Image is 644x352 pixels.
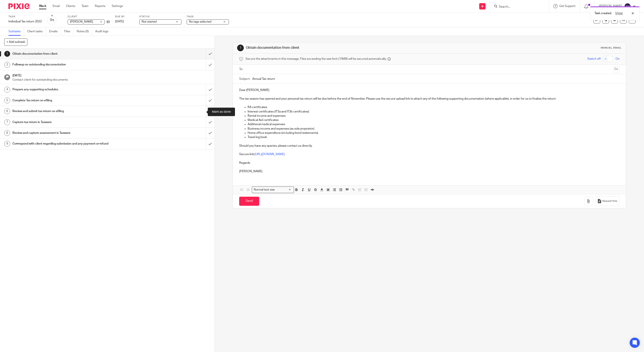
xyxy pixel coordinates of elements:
p: RA certificates [248,105,620,109]
p: Medical Aid certificates [248,118,620,122]
h1: Capture tax return in Taxware [12,119,139,125]
button: View [614,11,624,16]
span: Not started [142,20,157,23]
img: Pixie [8,3,30,9]
a: Email [53,4,60,8]
label: Task [8,15,42,18]
div: Manual email [601,46,622,50]
h1: Correspond with client regarding submission and any payment or refund [12,141,139,147]
a: Subtasks [8,27,24,36]
span: [DATE] [115,20,124,23]
p: Additional medical expenses [248,122,620,126]
p: Contact client for outstanding documents [12,78,210,82]
div: Individual Tax return 2022 [8,19,42,24]
button: Cc [613,66,620,72]
img: svg%3E [624,3,631,10]
div: 0 [50,18,54,22]
label: Client [68,15,110,18]
h1: Obtain documentation from client [246,46,438,50]
div: Search for option [252,187,294,193]
p: Should you have any queries, please contact us directly. [239,144,620,148]
p: Dear [PERSON_NAME] [239,88,620,92]
a: [URL][DOMAIN_NAME] [255,153,285,156]
p: Home office expenditure (including bond statements) [248,131,620,135]
label: Tags [187,15,229,18]
p: The tax season has opened and your personal tax return will be due before the end of November. Pl... [239,97,620,101]
p: Interest certificates (IT3a and IT3b certificates) [248,110,620,114]
h1: Complete Tax return on efiling [12,97,139,104]
div: 1 [237,45,244,51]
span: On [616,57,620,61]
div: 4 [4,87,10,93]
div: 6 [4,108,10,114]
h1: Prepare any supporting schedules [12,86,139,93]
p: Regards [239,161,620,165]
a: Settings [112,4,123,8]
p: Secure link: [239,152,620,156]
div: 8 [4,130,10,136]
h1: [DATE] [12,72,210,78]
button: + Add subtask [4,38,27,46]
a: Team [82,4,89,8]
div: 5 [4,97,10,103]
div: 7 [4,119,10,125]
a: Work [39,4,46,8]
label: Due by [115,15,134,18]
p: [PERSON_NAME] [239,169,620,173]
span: Normal text size [253,188,276,192]
small: /9 [52,19,54,21]
a: Notes (0) [77,27,92,36]
label: Subject: [239,77,250,81]
span: Switch off [587,57,601,61]
span: [PERSON_NAME] [70,20,93,23]
div: 2 [4,62,10,68]
div: 1 [4,51,10,57]
h1: Review and capture assessment in Taxware [12,130,139,136]
label: Status [139,15,181,18]
h1: Obtain documentation from client [12,51,139,57]
p: Task created. [594,11,612,15]
a: Audit logs [95,27,111,36]
input: Search for option [276,188,291,192]
h1: Review and submit tax return on efiling [12,108,139,114]
span: Secure the attachments in this message. Files exceeding the size limit (10MB) will be secured aut... [246,57,386,61]
a: Client tasks [27,27,46,36]
span: Request files [602,199,617,203]
a: Reports [95,4,105,8]
span: No tags selected [189,20,211,23]
input: Send [239,197,259,206]
button: Request files [595,196,620,206]
p: Rental income and expenses [248,114,620,118]
p: Travel log book [248,135,620,139]
a: Emails [49,27,61,36]
a: Files [64,27,74,36]
p: Business income and expenses (as sole proprietor) [248,127,620,131]
a: Clients [66,4,75,8]
h1: Followup on outstanding documentation [12,61,139,68]
label: To: [239,67,244,71]
div: 9 [4,141,10,147]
